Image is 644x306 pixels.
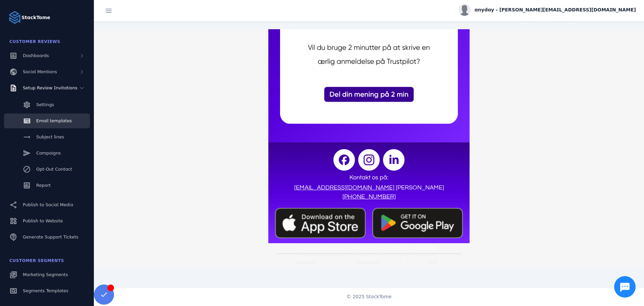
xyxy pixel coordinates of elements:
[277,259,336,266] a: Besøg os
[23,69,57,74] span: Social Mentions
[4,146,90,161] a: Campaigns
[36,134,64,139] span: Subject lines
[23,85,77,90] span: Setup Review Invitations
[36,118,72,123] span: Email templates
[23,272,68,277] span: Marketing Segments
[4,162,90,177] a: Opt-Out Contact
[23,218,63,223] span: Publish to Website
[402,259,461,266] a: Vilkår
[459,4,636,16] button: anyday - [PERSON_NAME][EMAIL_ADDRESS][DOMAIN_NAME]
[21,14,50,21] strong: StackTome
[23,202,73,207] span: Publish to Social Media
[4,198,90,212] a: Publish to Social Media
[23,288,68,293] span: Segments Templates
[8,11,21,24] img: Logo image
[4,130,90,144] a: Subject lines
[333,149,355,171] img: Facebook
[4,214,90,228] a: Publish to Website
[9,258,64,263] span: Customer Segments
[9,39,60,44] span: Customer Reviews
[346,293,392,300] span: © 2025 StackTome
[4,267,90,282] a: Marketing Segments
[4,178,90,193] a: Report
[339,259,398,266] a: Privatpolitik
[36,167,72,172] span: Opt-Out Contact
[36,102,54,107] span: Settings
[294,184,394,191] a: [EMAIL_ADDRESS][DOMAIN_NAME]
[36,183,51,188] span: Report
[275,245,463,252] p: Anyday Finance A/S, CVR: 43335154, P.O. [STREET_ADDRESS]
[275,174,463,181] h4: Kontakt os på:
[4,97,90,112] a: Settings
[475,6,636,13] span: anyday - [PERSON_NAME][EMAIL_ADDRESS][DOMAIN_NAME]
[383,149,405,171] img: LinkedIn
[23,234,78,239] span: Generate Support Tickets
[358,149,380,171] img: Instagram
[4,114,90,128] a: Email templates
[459,4,471,16] img: profile.jpg
[23,53,49,58] span: Dashboards
[396,184,444,191] span: [PERSON_NAME]
[342,193,396,200] a: [PHONE_NUMBER]
[36,150,61,156] span: Campaigns
[4,230,90,245] a: Generate Support Tickets
[4,283,90,298] a: Segments Templates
